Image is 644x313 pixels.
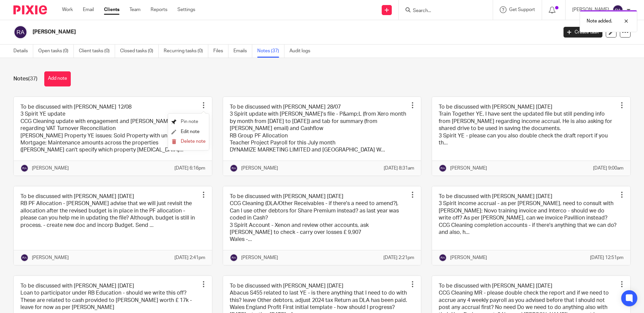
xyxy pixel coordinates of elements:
a: Audit logs [289,45,315,58]
a: Closed tasks (0) [120,45,159,58]
a: Client tasks (0) [79,45,115,58]
img: svg%3E [20,254,29,262]
a: Notes (37) [257,45,284,58]
img: svg%3E [230,254,238,262]
a: Pin note [171,119,198,124]
a: Recurring tasks (0) [164,45,208,58]
a: Reports [151,6,167,13]
span: Delete note [181,139,206,144]
a: Team [129,6,141,13]
p: [PERSON_NAME] [32,165,69,172]
img: svg%3E [230,164,238,172]
h2: [PERSON_NAME] [33,28,449,36]
img: svg%3E [439,164,447,172]
p: Note added. [587,18,612,24]
span: (37) [28,76,38,81]
a: Email [83,6,94,13]
a: Work [62,6,73,13]
p: [DATE] 2:41pm [174,254,205,261]
a: Emails [233,45,252,58]
a: Edit note [171,129,200,134]
a: Open tasks (0) [38,45,74,58]
p: [PERSON_NAME] [241,165,278,172]
a: Details [13,45,33,58]
img: svg%3E [13,25,28,39]
p: [DATE] 12:51pm [590,254,624,261]
img: svg%3E [20,164,29,172]
p: [DATE] 6:16pm [174,165,205,172]
p: [DATE] 8:31am [384,165,414,172]
p: [PERSON_NAME] [241,254,278,261]
button: Delete note [171,139,206,144]
button: Add note [44,71,71,86]
p: [DATE] 9:00am [593,165,624,172]
img: svg%3E [612,5,623,15]
a: Settings [177,6,195,13]
a: Files [213,45,228,58]
span: Edit note [181,129,200,134]
a: Clients [104,6,119,13]
h1: Notes [13,75,38,82]
p: [PERSON_NAME] [450,254,487,261]
a: Create task [563,27,602,38]
img: Pixie [13,5,47,14]
span: Pin note [181,119,198,124]
p: [PERSON_NAME] [450,165,487,172]
p: [DATE] 2:21pm [383,254,414,261]
img: svg%3E [439,254,447,262]
p: [PERSON_NAME] [32,254,69,261]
